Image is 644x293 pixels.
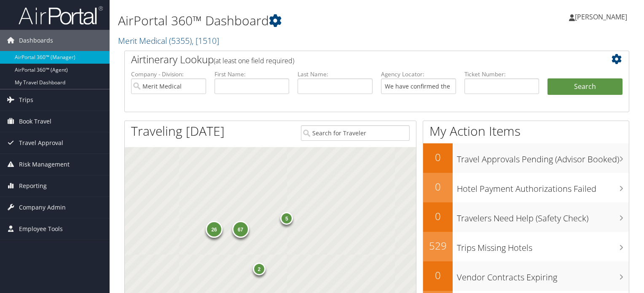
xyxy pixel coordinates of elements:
label: Company - Division: [131,70,206,78]
img: airportal-logo.png [19,5,103,25]
span: Employee Tools [19,218,63,239]
h2: 0 [423,180,453,194]
div: 5 [281,212,293,225]
h2: 0 [423,209,453,223]
span: ( 5355 ) [169,35,192,46]
span: Company Admin [19,197,66,218]
span: Risk Management [19,154,70,175]
div: 26 [206,221,223,238]
h3: Travel Approvals Pending (Advisor Booked) [457,149,629,165]
h1: AirPortal 360™ Dashboard [118,12,463,30]
a: 0Travel Approvals Pending (Advisor Booked) [423,143,629,173]
div: 2 [253,263,266,275]
a: Merit Medical [118,35,219,46]
a: 529Trips Missing Hotels [423,232,629,261]
div: 67 [232,221,249,238]
span: Book Travel [19,111,51,132]
span: Travel Approval [19,132,63,153]
h2: 529 [423,239,453,253]
span: (at least one field required) [214,56,294,65]
a: 0Hotel Payment Authorizations Failed [423,173,629,202]
span: [PERSON_NAME] [575,12,627,22]
h2: 0 [423,268,453,282]
h3: Vendor Contracts Expiring [457,267,629,283]
a: [PERSON_NAME] [569,4,636,30]
label: Agency Locator: [381,70,456,78]
h1: Traveling [DATE] [131,122,225,140]
h3: Travelers Need Help (Safety Check) [457,208,629,224]
h1: My Action Items [423,122,629,140]
span: , [ 1510 ] [192,35,219,46]
a: 0Vendor Contracts Expiring [423,261,629,291]
h3: Trips Missing Hotels [457,238,629,254]
a: 0Travelers Need Help (Safety Check) [423,202,629,232]
button: Search [547,78,623,95]
label: Ticket Number: [464,70,539,78]
input: Search for Traveler [301,125,410,141]
label: First Name: [215,70,290,78]
span: Trips [19,89,33,110]
span: Dashboards [19,30,53,51]
h3: Hotel Payment Authorizations Failed [457,179,629,195]
h2: 0 [423,150,453,164]
span: Reporting [19,175,47,196]
h2: Airtinerary Lookup [131,52,580,67]
label: Last Name: [298,70,373,78]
